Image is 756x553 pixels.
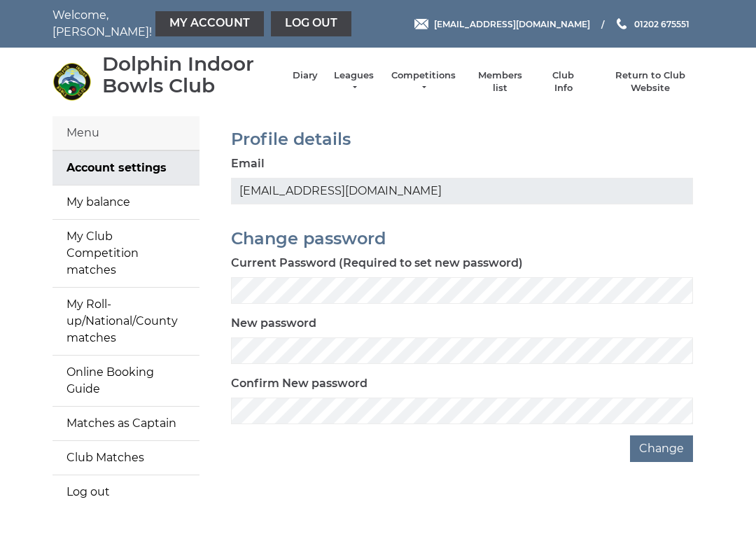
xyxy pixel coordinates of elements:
a: Online Booking Guide [52,356,199,406]
label: Current Password (Required to set new password) [231,255,523,272]
label: New password [231,315,316,332]
a: My Roll-up/National/County matches [52,288,199,355]
a: Leagues [332,69,376,94]
a: Club Info [543,69,584,94]
label: Email [231,155,265,172]
button: Change [630,435,693,462]
a: Account settings [52,151,199,185]
div: Dolphin Indoor Bowls Club [102,53,279,97]
a: Return to Club Website [598,69,703,94]
a: Log out [271,11,351,36]
a: Diary [293,69,318,82]
a: Log out [52,475,199,509]
a: Matches as Captain [52,407,199,440]
h2: Profile details [231,130,693,148]
a: Competitions [390,69,457,94]
img: Dolphin Indoor Bowls Club [52,62,91,101]
h2: Change password [231,230,693,248]
span: [EMAIL_ADDRESS][DOMAIN_NAME] [434,18,590,29]
img: Phone us [617,18,626,29]
a: My Account [155,11,264,36]
img: Email [414,19,428,29]
a: Phone us 01202 675551 [615,17,689,31]
a: Email [EMAIL_ADDRESS][DOMAIN_NAME] [414,17,590,31]
a: Club Matches [52,441,199,475]
nav: Welcome, [PERSON_NAME]! [52,7,311,41]
a: My Club Competition matches [52,220,199,287]
a: Members list [470,69,528,94]
a: My balance [52,185,199,219]
span: 01202 675551 [634,18,689,29]
div: Menu [52,116,199,150]
label: Confirm New password [231,375,367,392]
